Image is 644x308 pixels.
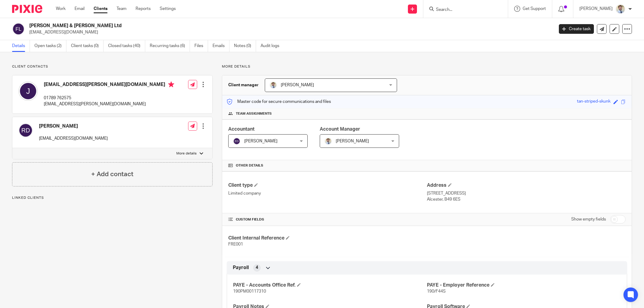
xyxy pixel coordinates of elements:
[427,289,446,294] span: 190/F44S
[12,40,30,52] a: Details
[160,6,176,12] a: Settings
[320,127,360,132] span: Account Manager
[168,81,174,87] i: Primary
[336,139,369,143] span: [PERSON_NAME]
[39,135,108,141] p: [EMAIL_ADDRESS][DOMAIN_NAME]
[71,40,104,52] a: Client tasks (0)
[108,40,145,52] a: Closed tasks (40)
[256,265,258,271] span: 4
[427,196,626,202] p: Alcester, B49 6ES
[12,5,42,13] img: Pixie
[136,6,151,12] a: Reports
[227,99,331,105] p: Master code for secure communications and files
[194,40,208,52] a: Files
[18,123,33,138] img: svg%3E
[559,24,594,34] a: Create task
[39,123,108,129] h4: [PERSON_NAME]
[222,64,632,69] p: More details
[228,182,427,189] h4: Client type
[213,40,229,52] a: Emails
[29,29,550,35] p: [EMAIL_ADDRESS][DOMAIN_NAME]
[228,242,243,246] span: FRE001
[150,40,190,52] a: Recurring tasks (6)
[56,6,66,12] a: Work
[228,235,427,241] h4: Client Internal Reference
[233,138,240,145] img: svg%3E
[244,139,277,143] span: [PERSON_NAME]
[234,40,256,52] a: Notes (0)
[34,40,66,52] a: Open tasks (2)
[427,182,626,189] h4: Address
[29,23,446,29] h2: [PERSON_NAME] & [PERSON_NAME] Ltd
[12,64,213,69] p: Client contacts
[91,170,133,179] h4: + Add contact
[44,95,174,101] p: 01789 762575
[281,83,314,87] span: [PERSON_NAME]
[236,111,272,116] span: Team assignments
[325,138,332,145] img: 1693835698283.jfif
[523,7,546,11] span: Get Support
[435,7,490,13] input: Search
[571,216,606,222] label: Show empty fields
[176,151,197,156] p: More details
[12,23,25,35] img: svg%3E
[94,6,107,12] a: Clients
[427,282,621,288] h4: PAYE - Employer Reference
[270,81,277,89] img: 1693835698283.jfif
[236,163,263,168] span: Other details
[12,195,213,200] p: Linked clients
[228,127,255,132] span: Accountant
[616,4,625,14] img: 1693835698283.jfif
[44,81,174,89] h4: [EMAIL_ADDRESS][PERSON_NAME][DOMAIN_NAME]
[18,81,38,101] img: svg%3E
[44,101,174,107] p: [EMAIL_ADDRESS][PERSON_NAME][DOMAIN_NAME]
[427,190,626,196] p: [STREET_ADDRESS]
[117,6,127,12] a: Team
[261,40,284,52] a: Audit logs
[579,6,613,12] p: [PERSON_NAME]
[228,82,259,88] h3: Client manager
[233,289,266,294] span: 190PM00117310
[228,217,427,222] h4: CUSTOM FIELDS
[75,6,85,12] a: Email
[577,98,610,105] div: tan-striped-skunk
[233,265,249,271] span: Payroll
[233,282,427,288] h4: PAYE - Accounts Office Ref.
[228,190,427,196] p: Limited company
